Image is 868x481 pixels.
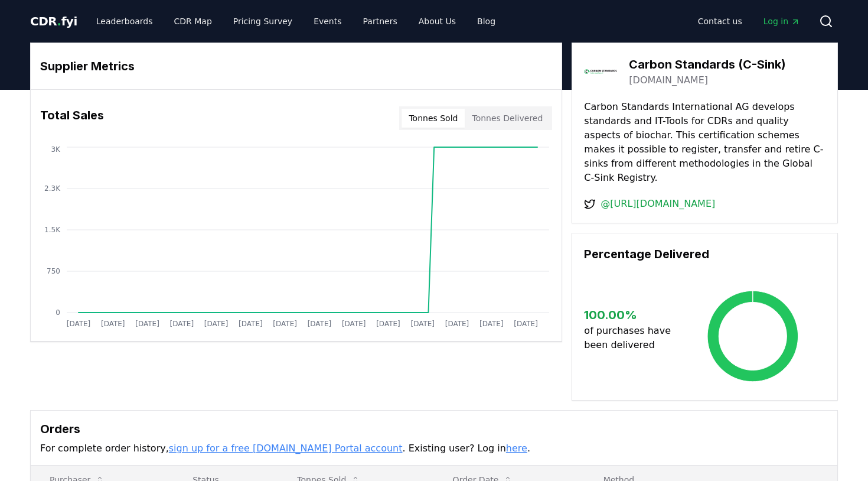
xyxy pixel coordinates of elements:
nav: Main [87,11,505,32]
tspan: [DATE] [514,320,538,328]
a: About Us [409,11,465,32]
tspan: 3K [51,145,61,154]
a: Blog [468,11,505,32]
tspan: [DATE] [479,320,504,328]
tspan: 750 [47,267,60,275]
tspan: [DATE] [376,320,400,328]
button: Tonnes Sold [402,109,465,128]
a: Pricing Survey [224,11,302,32]
tspan: [DATE] [342,320,366,328]
span: Log in [763,15,800,27]
tspan: [DATE] [445,320,469,328]
button: Tonnes Delivered [465,109,550,128]
a: CDR.fyi [30,13,77,30]
tspan: [DATE] [170,320,194,328]
a: Events [304,11,351,32]
h3: Supplier Metrics [40,57,552,75]
a: [DOMAIN_NAME] [629,73,708,87]
a: Partners [354,11,407,32]
span: CDR fyi [30,14,77,28]
h3: 100.00 % [584,306,680,324]
a: here [506,443,527,454]
a: CDR Map [165,11,221,32]
img: Carbon Standards (C-Sink)-logo [584,55,617,88]
tspan: [DATE] [101,320,125,328]
h3: Percentage Delivered [584,245,825,263]
tspan: [DATE] [204,320,229,328]
h3: Carbon Standards (C-Sink) [629,56,786,73]
tspan: [DATE] [67,320,91,328]
a: sign up for a free [DOMAIN_NAME] Portal account [169,443,403,454]
tspan: 1.5K [44,226,61,234]
a: Leaderboards [87,11,162,32]
span: . [57,14,61,28]
p: For complete order history, . Existing user? Log in . [40,441,828,456]
h3: Total Sales [40,106,104,130]
p: Carbon Standards International AG develops standards and IT-Tools for CDRs and quality aspects of... [584,100,825,185]
tspan: 2.3K [44,184,61,193]
a: Log in [754,11,810,32]
a: Contact us [688,11,752,32]
tspan: [DATE] [308,320,332,328]
tspan: [DATE] [273,320,297,328]
tspan: 0 [56,308,60,317]
tspan: [DATE] [239,320,263,328]
tspan: [DATE] [410,320,435,328]
tspan: [DATE] [135,320,159,328]
a: @[URL][DOMAIN_NAME] [601,197,715,211]
h3: Orders [40,420,828,438]
nav: Main [688,11,810,32]
p: of purchases have been delivered [584,324,680,352]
